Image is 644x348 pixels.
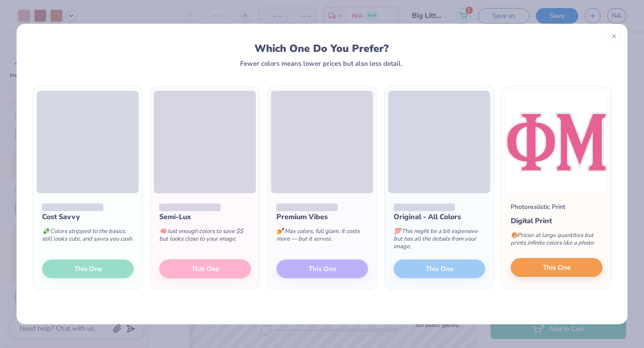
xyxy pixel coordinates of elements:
[42,212,134,222] div: Cost Savvy
[511,216,602,226] div: Digital Print
[543,263,571,273] span: This One
[42,227,49,235] span: 💸
[394,227,401,235] span: 💯
[41,42,602,55] div: Which One Do You Prefer?
[511,226,602,256] div: Pricier at large quantities but prints infinite colors like a photo
[276,222,368,252] div: Max colors, full glam. It costs more — but it serves.
[505,91,607,193] img: Photorealistic preview
[394,212,485,222] div: Original - All Colors
[511,202,565,212] div: Photorealistic Print
[240,60,402,67] div: Fewer colors means lower prices but also less detail.
[511,231,518,239] span: 🎨
[394,222,485,259] div: This might be a bit expensive but has all the details from your image.
[42,222,134,252] div: Colors stripped to the basics, still looks cute, and saves you cash.
[159,212,251,222] div: Semi-Lux
[159,222,251,252] div: Just enough colors to save $$ but looks close to your image.
[276,212,368,222] div: Premium Vibes
[511,258,602,277] button: This One
[276,227,284,235] span: 💅
[159,227,166,235] span: 🧠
